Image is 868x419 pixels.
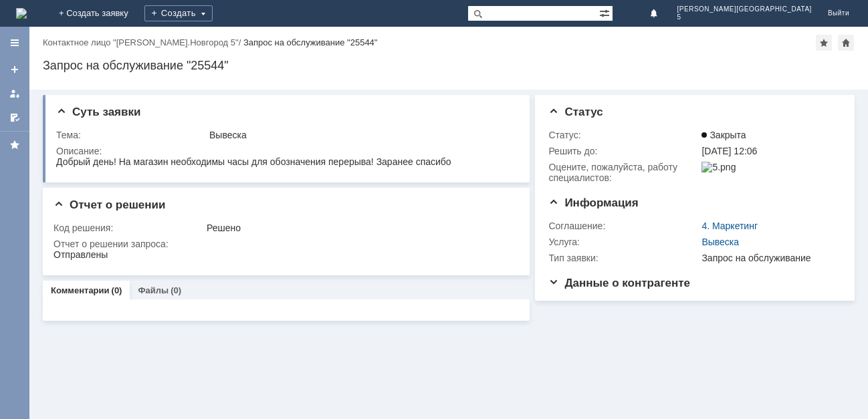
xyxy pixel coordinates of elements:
a: Комментарии [51,285,110,295]
div: Описание: [56,146,514,156]
img: logo [16,8,27,19]
div: Добавить в избранное [816,35,832,51]
a: Мои заявки [4,83,25,104]
div: Соглашение: [548,221,699,231]
div: Сделать домашней страницей [838,35,854,51]
div: Услуга: [548,237,699,247]
div: (0) [112,285,122,295]
span: Статус [548,106,603,118]
div: Отчет о решении запроса: [53,239,514,249]
a: 4. Маркетинг [701,221,758,231]
div: Тип заявки: [548,253,699,263]
div: Oцените, пожалуйста, работу специалистов: [548,162,699,183]
a: Перейти на домашнюю страницу [16,8,27,19]
div: Запрос на обслуживание [701,253,835,263]
span: Закрыта [701,130,746,140]
a: Контактное лицо "[PERSON_NAME].Новгород 5" [43,37,239,47]
a: Мои согласования [4,107,25,128]
span: [PERSON_NAME][GEOGRAPHIC_DATA] [677,5,812,13]
div: (0) [171,285,181,295]
span: 5 [677,13,812,21]
div: / [43,37,243,47]
span: Расширенный поиск [599,6,613,19]
div: Запрос на обслуживание "25544" [43,59,855,72]
img: 5.png [701,162,736,172]
span: Суть заявки [56,106,140,118]
span: Отчет о решении [53,198,165,211]
div: Запрос на обслуживание "25544" [243,37,378,47]
span: Информация [548,196,638,209]
div: Создать [144,5,213,21]
div: Решить до: [548,146,699,156]
span: [DATE] 12:06 [701,146,757,156]
a: Вывеска [701,237,739,247]
div: Решено [207,223,512,233]
a: Создать заявку [4,59,25,80]
div: Код решения: [53,223,204,233]
div: Вывеска [209,130,512,140]
div: Тема: [56,130,207,140]
div: Статус: [548,130,699,140]
a: Файлы [138,285,169,295]
span: Данные о контрагенте [548,277,690,289]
